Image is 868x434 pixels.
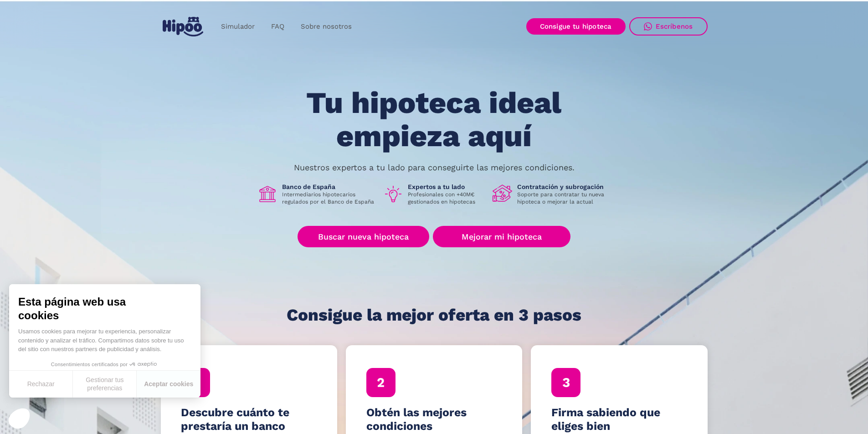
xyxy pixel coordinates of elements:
a: FAQ [263,18,293,36]
a: Mejorar mi hipoteca [433,226,570,247]
p: Nuestros expertos a tu lado para conseguirte las mejores condiciones. [294,164,575,171]
h1: Tu hipoteca ideal empieza aquí [261,87,606,153]
a: Simulador [213,18,263,36]
h4: Obtén las mejores condiciones [366,406,502,433]
p: Profesionales con +40M€ gestionados en hipotecas [408,191,485,205]
h1: Expertos a tu lado [408,183,485,191]
h1: Consigue la mejor oferta en 3 pasos [287,306,581,324]
a: Consigue tu hipoteca [526,18,626,35]
p: Intermediarios hipotecarios regulados por el Banco de España [282,191,376,205]
a: Sobre nosotros [293,18,360,36]
h4: Descubre cuánto te prestaría un banco [181,406,317,433]
h1: Banco de España [282,183,376,191]
a: Escríbenos [629,17,708,36]
div: Escríbenos [656,22,693,31]
a: Buscar nueva hipoteca [298,226,429,247]
a: home [161,13,205,40]
h1: Contratación y subrogación [517,183,611,191]
p: Soporte para contratar tu nueva hipoteca o mejorar la actual [517,191,611,205]
h4: Firma sabiendo que eliges bien [551,406,687,433]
